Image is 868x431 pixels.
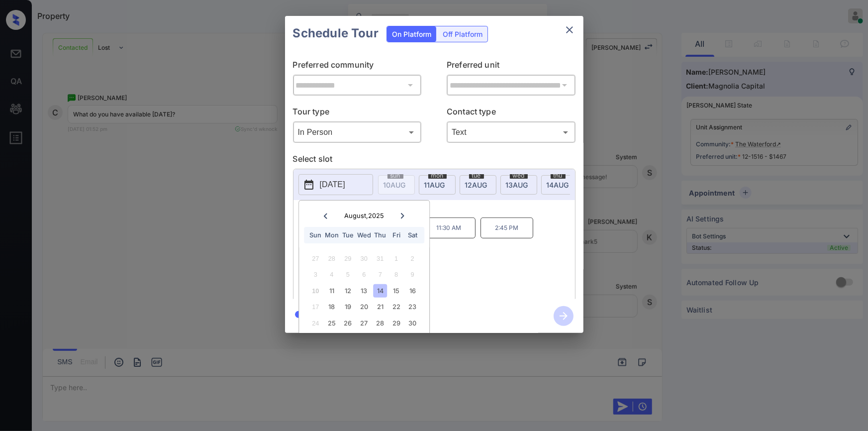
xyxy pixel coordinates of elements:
span: 11 AUG [424,181,445,189]
div: Not available Tuesday, August 5th, 2025 [341,268,355,281]
div: date-select [419,175,456,195]
div: August , 2025 [344,212,384,219]
div: Choose Saturday, August 16th, 2025 [406,284,419,298]
span: 12 AUG [465,181,487,189]
div: In Person [295,124,419,140]
p: Select slot [293,153,576,169]
div: Not available Friday, August 8th, 2025 [389,268,403,281]
div: Off Platform [438,26,487,42]
div: month 2025-08 [302,250,426,347]
button: close [560,20,579,40]
div: date-select [500,175,537,195]
p: Contact type [447,106,576,121]
h2: Schedule Tour [285,16,386,51]
span: 14 AUG [547,181,569,189]
div: Not available Wednesday, July 30th, 2025 [357,252,371,265]
div: Not available Saturday, August 9th, 2025 [406,268,419,281]
div: Sat [406,228,419,242]
div: Not available Monday, August 4th, 2025 [325,268,338,281]
span: wed [510,173,528,179]
div: Not available Tuesday, July 29th, 2025 [341,252,355,265]
div: Choose Thursday, August 14th, 2025 [374,284,387,298]
span: mon [428,173,447,179]
span: 13 AUG [506,181,528,189]
div: Not available Monday, July 28th, 2025 [325,252,338,265]
div: Not available Sunday, August 3rd, 2025 [309,268,322,281]
p: 11:30 AM [423,217,476,238]
div: Tue [341,228,355,242]
button: [DATE] [298,174,373,195]
span: tue [469,173,484,179]
div: Choose Wednesday, August 13th, 2025 [357,284,371,298]
p: *Available time slots [307,200,575,217]
div: Not available Friday, August 1st, 2025 [389,252,403,265]
div: On Platform [387,26,436,42]
div: Mon [325,228,338,242]
div: Not available Wednesday, August 6th, 2025 [357,268,371,281]
div: Not available Thursday, July 31st, 2025 [374,252,387,265]
div: Not available Sunday, August 10th, 2025 [309,284,322,298]
div: Choose Monday, August 11th, 2025 [325,284,338,298]
div: Sun [309,228,322,242]
div: date-select [541,175,578,195]
p: Preferred unit [447,59,576,75]
div: date-select [460,175,496,195]
div: Choose Tuesday, August 12th, 2025 [341,284,355,298]
span: thu [551,173,566,179]
div: Not available Thursday, August 7th, 2025 [374,268,387,281]
div: Thu [374,228,387,242]
div: Not available Sunday, July 27th, 2025 [309,252,322,265]
div: Fri [389,228,403,242]
p: Tour type [293,106,422,121]
button: btn-next [548,303,579,329]
div: Text [449,124,573,140]
div: Not available Saturday, August 2nd, 2025 [406,252,419,265]
p: [DATE] [320,179,345,191]
p: 2:45 PM [481,217,533,238]
div: Choose Friday, August 15th, 2025 [389,284,403,298]
div: Wed [357,228,371,242]
p: Preferred community [293,59,422,75]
